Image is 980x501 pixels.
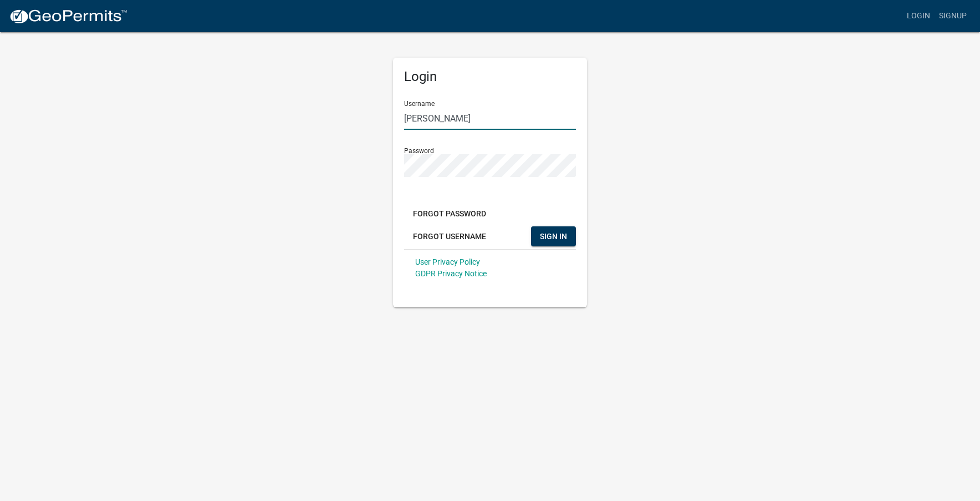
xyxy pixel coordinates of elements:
[540,231,567,240] span: SIGN IN
[404,226,495,246] button: Forgot Username
[935,6,971,27] a: Signup
[531,226,576,246] button: SIGN IN
[404,204,495,224] button: Forgot Password
[404,69,576,85] h5: Login
[415,257,480,266] a: User Privacy Policy
[415,269,487,278] a: GDPR Privacy Notice
[902,6,935,27] a: Login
